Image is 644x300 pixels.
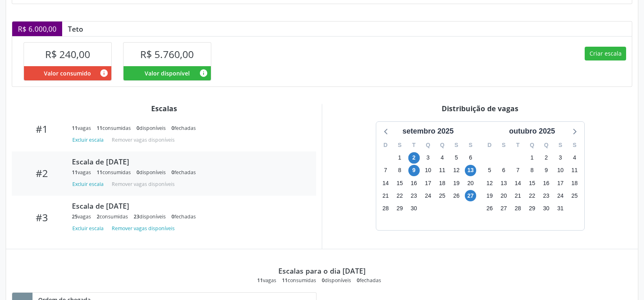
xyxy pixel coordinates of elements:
[569,190,580,201] span: sábado, 25 de outubro de 2025
[555,165,566,176] span: sexta-feira, 10 de outubro de 2025
[526,190,538,201] span: quarta-feira, 22 de outubro de 2025
[394,177,405,189] span: segunda-feira, 15 de setembro de 2025
[257,277,263,284] span: 11
[512,177,524,189] span: terça-feira, 14 de outubro de 2025
[484,190,495,201] span: domingo, 19 de outubro de 2025
[436,190,448,201] span: quinta-feira, 25 de setembro de 2025
[322,277,325,284] span: 0
[171,213,174,220] span: 0
[137,169,166,176] div: disponíveis
[379,139,393,151] div: D
[72,213,91,220] div: vagas
[17,123,66,135] div: #1
[484,177,495,189] span: domingo, 12 de outubro de 2025
[199,69,208,78] i: Valor disponível para agendamentos feitos para este serviço
[72,213,78,220] span: 25
[526,165,538,176] span: quarta-feira, 8 de outubro de 2025
[399,126,457,137] div: setembro 2025
[137,125,166,132] div: disponíveis
[408,152,420,164] span: terça-feira, 2 de setembro de 2025
[357,277,381,284] div: fechadas
[380,190,391,201] span: domingo, 21 de setembro de 2025
[540,203,552,214] span: quinta-feira, 30 de outubro de 2025
[484,203,495,214] span: domingo, 26 de outubro de 2025
[408,203,420,214] span: terça-feira, 30 de setembro de 2025
[511,139,525,151] div: T
[72,169,91,176] div: vagas
[328,104,632,113] div: Distribuição de vagas
[97,169,102,176] span: 11
[555,152,566,164] span: sexta-feira, 3 de outubro de 2025
[394,152,405,164] span: segunda-feira, 1 de setembro de 2025
[506,126,558,137] div: outubro 2025
[540,152,552,164] span: quinta-feira, 2 de outubro de 2025
[171,169,174,176] span: 0
[497,139,511,151] div: S
[449,139,464,151] div: S
[282,277,288,284] span: 11
[464,139,478,151] div: S
[484,165,495,176] span: domingo, 5 de outubro de 2025
[465,165,476,176] span: sábado, 13 de setembro de 2025
[394,203,405,214] span: segunda-feira, 29 de setembro de 2025
[569,177,580,189] span: sábado, 18 de outubro de 2025
[134,213,139,220] span: 23
[380,177,391,189] span: domingo, 14 de setembro de 2025
[45,47,90,61] span: R$ 240,00
[451,177,462,189] span: sexta-feira, 19 de setembro de 2025
[526,177,538,189] span: quarta-feira, 15 de outubro de 2025
[357,277,360,284] span: 0
[394,190,405,201] span: segunda-feira, 22 de setembro de 2025
[72,125,78,132] span: 11
[436,152,448,164] span: quinta-feira, 4 de setembro de 2025
[171,169,196,176] div: fechadas
[12,104,316,113] div: Escalas
[540,190,552,201] span: quinta-feira, 23 de outubro de 2025
[512,203,524,214] span: terça-feira, 28 de outubro de 2025
[72,201,305,210] div: Escala de [DATE]
[97,213,100,220] span: 2
[421,139,435,151] div: Q
[555,177,566,189] span: sexta-feira, 17 de outubro de 2025
[585,47,626,60] button: Criar escala
[408,190,420,201] span: terça-feira, 23 de setembro de 2025
[498,165,510,176] span: segunda-feira, 6 de outubro de 2025
[171,125,174,132] span: 0
[380,203,391,214] span: domingo, 28 de setembro de 2025
[451,152,462,164] span: sexta-feira, 5 de setembro de 2025
[498,190,510,201] span: segunda-feira, 20 de outubro de 2025
[72,134,107,145] button: Excluir escala
[553,139,568,151] div: S
[137,169,139,176] span: 0
[465,177,476,189] span: sábado, 20 de setembro de 2025
[171,213,196,220] div: fechadas
[72,113,305,122] div: Escala de [DATE]
[526,203,538,214] span: quarta-feira, 29 de outubro de 2025
[72,179,107,190] button: Excluir escala
[498,177,510,189] span: segunda-feira, 13 de outubro de 2025
[422,177,434,189] span: quarta-feira, 17 de setembro de 2025
[62,24,89,33] div: Teto
[436,165,448,176] span: quinta-feira, 11 de setembro de 2025
[137,125,139,132] span: 0
[569,165,580,176] span: sábado, 11 de outubro de 2025
[134,213,166,220] div: disponíveis
[97,125,102,132] span: 11
[555,203,566,214] span: sexta-feira, 31 de outubro de 2025
[451,190,462,201] span: sexta-feira, 26 de setembro de 2025
[72,223,107,234] button: Excluir escala
[569,152,580,164] span: sábado, 4 de outubro de 2025
[408,165,420,176] span: terça-feira, 9 de setembro de 2025
[282,277,316,284] div: consumidas
[498,203,510,214] span: segunda-feira, 27 de outubro de 2025
[72,125,91,132] div: vagas
[145,69,190,78] span: Valor disponível
[97,125,131,132] div: consumidas
[422,165,434,176] span: quarta-feira, 10 de setembro de 2025
[465,152,476,164] span: sábado, 6 de setembro de 2025
[451,165,462,176] span: sexta-feira, 12 de setembro de 2025
[72,157,305,166] div: Escala de [DATE]
[512,190,524,201] span: terça-feira, 21 de outubro de 2025
[17,167,66,179] div: #2
[525,139,539,151] div: Q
